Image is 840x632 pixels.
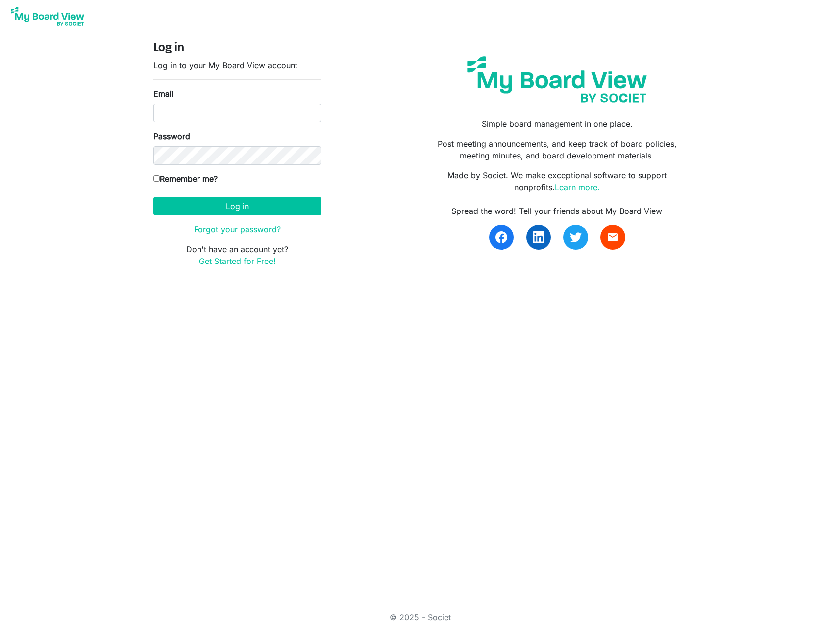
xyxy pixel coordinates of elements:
input: Remember me? [153,175,160,182]
a: Forgot your password? [194,224,281,234]
a: © 2025 - Societ [390,612,451,622]
p: Simple board management in one place. [427,118,687,130]
div: Spread the word! Tell your friends about My Board View [427,205,687,217]
a: Get Started for Free! [199,256,276,266]
p: Post meeting announcements, and keep track of board policies, meeting minutes, and board developm... [427,138,687,161]
h4: Log in [153,41,321,55]
label: Password [153,130,190,142]
p: Don't have an account yet? [153,243,321,267]
img: My Board View Logo [8,4,87,29]
label: Email [153,88,174,100]
label: Remember me? [153,173,218,185]
img: twitter.svg [570,231,582,243]
span: email [607,231,619,243]
p: Log in to your My Board View account [153,59,321,71]
p: Made by Societ. We make exceptional software to support nonprofits. [427,169,687,193]
a: email [600,225,625,250]
img: my-board-view-societ.svg [460,49,654,110]
img: linkedin.svg [533,231,544,243]
a: Learn more. [555,182,600,192]
button: Log in [153,197,321,215]
img: facebook.svg [495,231,507,243]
